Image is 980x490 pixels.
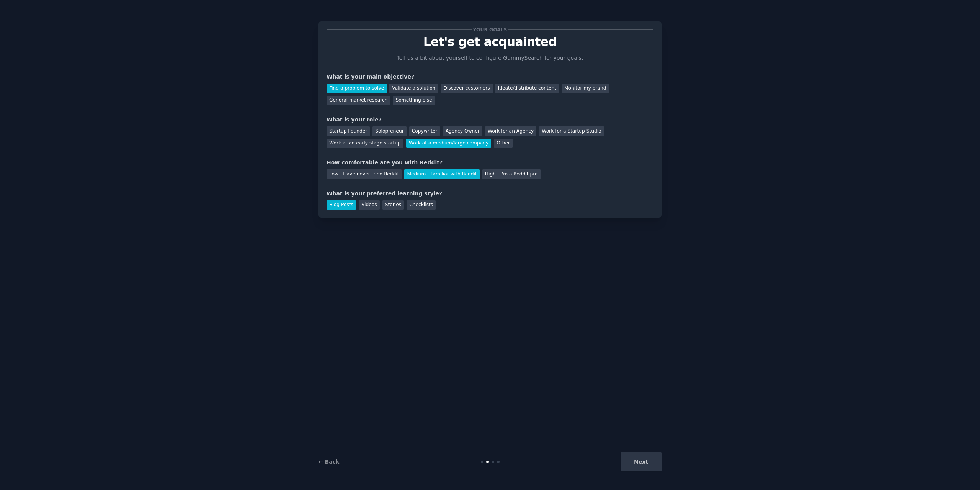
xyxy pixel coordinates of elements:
[389,84,438,93] div: Validate a solution
[327,35,653,49] p: Let's get acquainted
[327,190,653,198] div: What is your preferred learning style?
[494,139,513,148] div: Other
[393,96,435,105] div: Something else
[327,159,653,167] div: How comfortable are you with Reddit?
[327,116,653,124] div: What is your role?
[394,54,586,62] p: Tell us a bit about yourself to configure GummySearch for your goals.
[472,26,508,34] span: Your goals
[441,84,492,93] div: Discover customers
[562,84,609,93] div: Monitor my brand
[327,200,356,210] div: Blog Posts
[485,126,536,136] div: Work for an Agency
[327,139,403,148] div: Work at an early stage startup
[406,139,491,148] div: Work at a medium/large company
[407,200,436,210] div: Checklists
[539,126,604,136] div: Work for a Startup Studio
[372,126,406,136] div: Solopreneur
[359,200,380,210] div: Videos
[482,169,541,179] div: High - I'm a Reddit pro
[495,84,559,93] div: Ideate/distribute content
[327,96,390,105] div: General market research
[382,200,404,210] div: Stories
[327,84,387,93] div: Find a problem to solve
[327,169,402,179] div: Low - Have never tried Reddit
[318,459,339,465] a: ← Back
[327,73,653,81] div: What is your main objective?
[409,126,440,136] div: Copywriter
[443,126,482,136] div: Agency Owner
[327,126,370,136] div: Startup Founder
[404,169,479,179] div: Medium - Familiar with Reddit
